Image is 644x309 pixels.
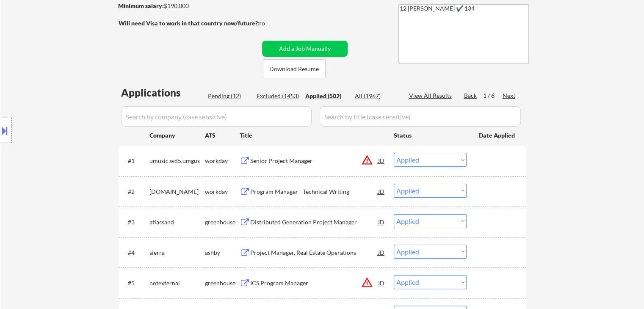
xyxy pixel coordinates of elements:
[149,279,205,287] div: notexternal
[205,279,240,287] div: greenhouse
[118,2,259,10] div: $190,000
[250,248,378,257] div: Project Manager, Real Estate Operations
[205,157,240,165] div: workday
[394,127,467,143] div: Status
[250,188,378,196] div: Program Manager - Technical Writing
[250,157,378,165] div: Senior Project Manager
[128,218,143,226] div: #3
[263,59,326,78] button: Download Resume
[377,275,386,290] div: JD
[128,279,143,287] div: #5
[208,92,250,100] div: Pending (12)
[205,188,240,196] div: workday
[149,218,205,226] div: atlassand
[409,91,454,100] div: View All Results
[377,153,386,168] div: JD
[250,279,378,287] div: ICS Program Manager
[205,248,240,257] div: ashby
[361,276,373,288] button: warning_amber
[258,19,282,28] div: no
[121,106,312,127] input: Search by company (case sensitive)
[262,41,348,57] button: Add a Job Manually
[361,154,373,166] button: warning_amber
[483,91,503,100] div: 1 / 6
[118,2,164,9] strong: Minimum salary:
[240,131,386,140] div: Title
[205,218,240,226] div: greenhouse
[121,88,205,98] div: Applications
[149,131,205,140] div: Company
[149,188,205,196] div: [DOMAIN_NAME]
[377,214,386,229] div: JD
[257,92,299,100] div: Excluded (1453)
[377,184,386,199] div: JD
[128,248,143,257] div: #4
[479,131,516,140] div: Date Applied
[250,218,378,226] div: Distributed Generation Project Manager
[149,248,205,257] div: sierra
[305,92,348,100] div: Applied (502)
[205,131,240,140] div: ATS
[464,91,478,100] div: Back
[320,106,521,127] input: Search by title (case sensitive)
[355,92,397,100] div: All (1967)
[503,91,516,100] div: Next
[377,245,386,260] div: JD
[149,157,205,165] div: umusic.wd5.umgus
[119,19,260,27] strong: Will need Visa to work in that country now/future?:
